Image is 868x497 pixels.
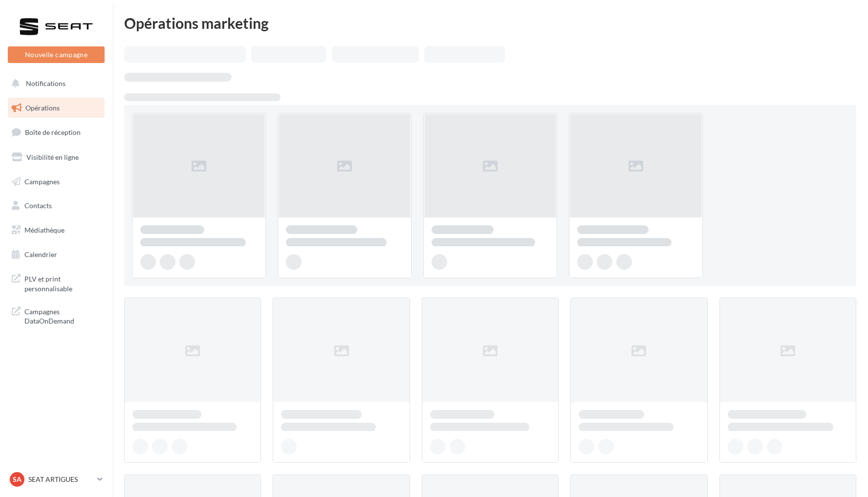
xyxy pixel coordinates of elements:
span: Boîte de réception [25,128,81,136]
a: Médiathèque [6,220,107,240]
span: PLV et print personnalisable [24,272,101,293]
span: SA [13,475,22,484]
p: SEAT ARTIGUES [28,475,93,484]
button: Nouvelle campagne [8,46,105,63]
a: Contacts [6,195,107,216]
span: Opérations [25,104,60,112]
div: Opérations marketing [124,16,856,30]
button: Notifications [6,73,103,94]
a: PLV et print personnalisable [6,268,107,297]
a: SA SEAT ARTIGUES [8,470,105,489]
span: Calendrier [24,250,57,259]
span: Contacts [24,201,52,210]
span: Visibilité en ligne [26,153,79,161]
span: Notifications [26,79,65,87]
span: Médiathèque [24,226,65,234]
a: Calendrier [6,244,107,265]
span: Campagnes DataOnDemand [24,305,101,326]
a: Visibilité en ligne [6,147,107,168]
a: Campagnes [6,172,107,192]
a: Campagnes DataOnDemand [6,301,107,330]
a: Opérations [6,98,107,118]
a: Boîte de réception [6,122,107,143]
span: Campagnes [24,177,60,185]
